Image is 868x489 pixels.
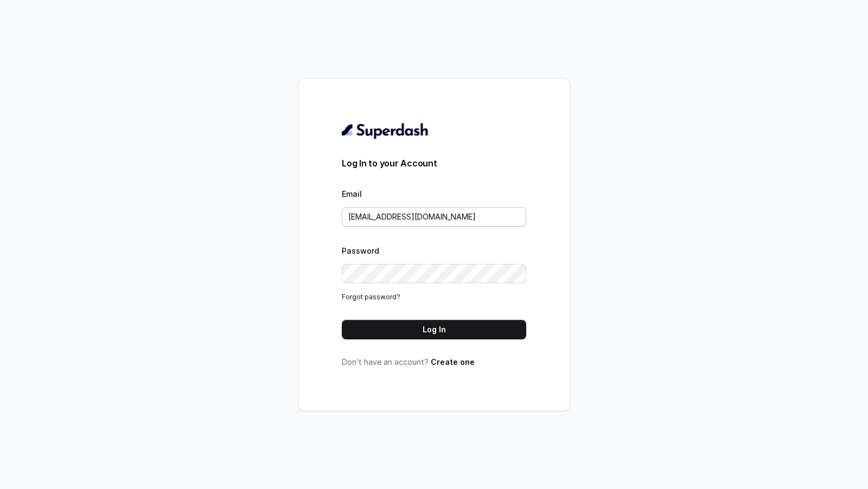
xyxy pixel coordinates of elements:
[342,246,379,255] label: Password
[342,357,526,368] p: Don’t have an account?
[342,122,429,139] img: light.svg
[431,357,475,366] a: Create one
[342,293,400,301] a: Forgot password?
[342,189,362,198] label: Email
[342,207,526,227] input: youremail@example.com
[342,157,526,170] h3: Log In to your Account
[342,320,526,339] button: Log In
